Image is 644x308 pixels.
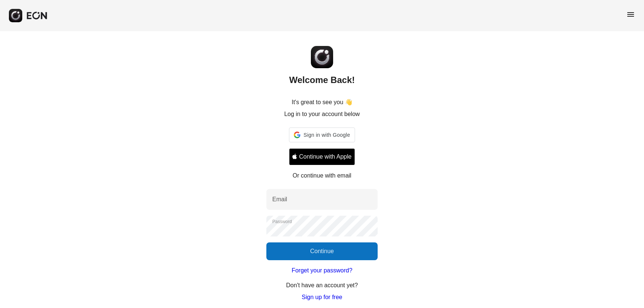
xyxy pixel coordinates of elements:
button: Continue [266,242,378,260]
p: Log in to your account below [284,110,360,119]
span: menu [626,10,635,19]
a: Sign up for free [302,293,342,302]
label: Email [272,195,287,204]
p: Or continue with email [293,171,351,180]
button: Signin with apple ID [289,148,355,165]
h2: Welcome Back! [289,74,355,86]
p: Don't have an account yet? [286,281,358,290]
a: Forget your password? [292,266,352,275]
span: Sign in with Google [303,130,350,139]
div: Sign in with Google [289,127,355,142]
p: It's great to see you 👋 [292,98,352,107]
label: Password [272,219,292,225]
